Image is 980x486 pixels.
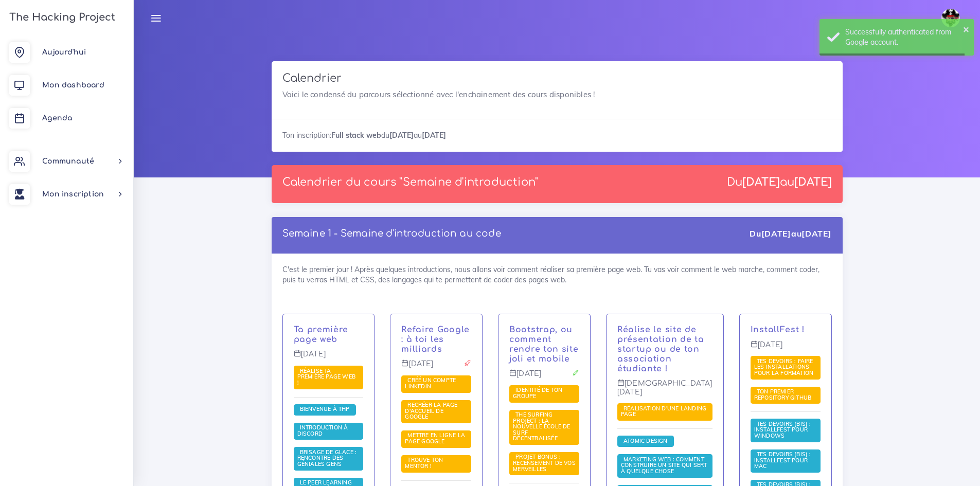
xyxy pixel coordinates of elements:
[42,157,94,165] span: Communauté
[751,449,821,473] span: Il est temps de faire toutes les installations nécéssaire au bon déroulement de ta formation chez...
[401,375,471,393] span: Dans ce projet, tu vas mettre en place un compte LinkedIn et le préparer pour ta future vie.
[751,340,821,357] p: [DATE]
[401,325,471,354] p: C'est l'heure de ton premier véritable projet ! Tu vas recréer la très célèbre page d'accueil de ...
[401,455,471,473] span: Nous allons te demander de trouver la personne qui va t'aider à faire la formation dans les meill...
[405,431,465,445] span: Mettre en ligne la page Google
[6,12,115,23] h3: The Hacking Project
[282,228,501,239] a: Semaine 1 - Semaine d'introduction au code
[513,386,562,400] span: Identité de ton groupe
[617,454,712,477] span: Marketing web : comment construire un site qui sert à quelque chose
[297,424,348,437] span: Introduction à Discord
[513,387,562,400] a: Identité de ton groupe
[422,131,446,140] strong: [DATE]
[621,405,706,418] span: Réalisation d'une landing page
[621,456,707,475] span: Marketing web : comment construire un site qui sert à quelque chose
[751,325,821,335] p: Journée InstallFest - Git & Github
[282,72,832,85] h3: Calendrier
[761,228,791,239] strong: [DATE]
[42,114,72,122] span: Agenda
[727,176,832,189] div: Du au
[621,405,706,419] a: Réalisation d'une landing page
[282,176,539,189] p: Calendrier du cours "Semaine d'introduction"
[405,456,443,470] span: Trouve ton mentor !
[297,367,356,386] a: Réalise ta première page web !
[617,403,712,421] span: Le projet de toute une semaine ! Tu vas réaliser la page de présentation d'une organisation de to...
[794,176,832,188] strong: [DATE]
[294,325,349,344] a: Ta première page web
[464,359,471,367] i: Projet à rendre ce jour-là
[294,404,356,416] span: Salut à toi et bienvenue à The Hacking Project. Que tu sois avec nous pour 3 semaines, 12 semaine...
[42,48,86,56] span: Aujourd'hui
[297,424,348,438] a: Introduction à Discord
[617,436,674,447] span: Tu vas voir comment penser composants quand tu fais des pages web.
[750,228,831,240] div: Du au
[941,9,960,27] img: avatar
[509,385,579,403] span: Nous allons te demander d'imaginer l'univers autour de ton groupe de travail.
[272,119,843,151] div: Ton inscription: du au
[294,350,364,366] p: [DATE]
[513,453,576,472] span: PROJET BONUS : recensement de vos merveilles
[405,432,465,445] a: Mettre en ligne la page Google
[754,420,811,439] span: Tes devoirs (bis) : Installfest pour Windows
[509,325,579,364] p: Après avoir vu comment faire ses première pages, nous allons te montrer Bootstrap, un puissant fr...
[42,190,104,198] span: Mon inscription
[282,88,832,101] p: Voici le condensé du parcours sélectionné avec l'enchainement des cours disponibles !
[513,454,576,473] a: PROJET BONUS : recensement de vos merveilles
[754,358,816,377] a: Tes devoirs : faire les installations pour la formation
[42,81,104,89] span: Mon dashboard
[754,451,811,470] a: Tes devoirs (bis) : Installfest pour MAC
[509,325,579,363] a: Bootstrap, ou comment rendre ton site joli et mobile
[572,369,579,376] i: Corrections cette journée là
[845,27,966,48] div: Successfully authenticated from Google account.
[754,421,811,440] a: Tes devoirs (bis) : Installfest pour Windows
[401,430,471,448] span: Utilise tout ce que tu as vu jusqu'à présent pour faire profiter à la terre entière de ton super ...
[294,325,364,345] p: C'est le premier jour ! Après quelques introductions, nous allons voir comment réaliser sa premiè...
[621,437,670,444] a: Atomic Design
[405,376,456,390] span: Créé un compte LinkedIn
[294,447,364,470] span: THP est avant tout un aventure humaine avec des rencontres. Avant de commencer nous allons te dem...
[617,325,704,373] a: Réalise le site de présentation de ta startup ou de ton association étudiante !
[405,401,457,420] span: Recréer la page d'accueil de Google
[401,359,471,376] p: [DATE]
[751,325,805,334] a: InstallFest !
[754,388,814,402] a: Ton premier repository GitHub
[297,449,357,468] a: Brisage de glace : rencontre des géniales gens
[509,452,579,475] span: Ce projet vise à souder la communauté en faisant profiter au plus grand nombre de vos projets.
[509,369,579,386] p: [DATE]
[754,451,811,470] span: Tes devoirs (bis) : Installfest pour MAC
[331,131,381,140] strong: Full stack web
[742,176,780,188] strong: [DATE]
[297,448,357,467] span: Brisage de glace : rencontre des géniales gens
[513,411,571,442] span: The Surfing Project : la nouvelle école de surf décentralisée
[621,456,707,475] a: Marketing web : comment construire un site qui sert à quelque chose
[297,405,352,412] span: Bienvenue à THP
[401,325,470,354] a: Refaire Google : à toi les milliards
[294,423,364,440] span: Pour cette session, nous allons utiliser Discord, un puissant outil de gestion de communauté. Nou...
[389,131,414,140] strong: [DATE]
[751,387,821,404] span: Pour ce projet, nous allons te proposer d'utiliser ton nouveau terminal afin de faire marcher Git...
[509,410,579,445] span: Tu vas devoir refaire la page d'accueil de The Surfing Project, une école de code décentralisée. ...
[297,406,352,413] a: Bienvenue à THP
[963,24,969,34] button: ×
[405,457,443,470] a: Trouve ton mentor !
[751,419,821,442] span: Nous allons te montrer comment mettre en place WSL 2 sur ton ordinateur Windows 10. Ne le fait pa...
[751,356,821,379] span: Nous allons te donner des devoirs pour le weekend : faire en sorte que ton ordinateur soit prêt p...
[617,379,712,404] p: [DEMOGRAPHIC_DATA][DATE]
[294,366,364,389] span: Dans ce projet, nous te demanderons de coder ta première page web. Ce sera l'occasion d'appliquer...
[754,357,816,376] span: Tes devoirs : faire les installations pour la formation
[405,377,456,390] a: Créé un compte LinkedIn
[405,402,457,421] a: Recréer la page d'accueil de Google
[617,325,712,373] p: Et voilà ! Nous te donnerons les astuces marketing pour bien savoir vendre un concept ou une idée...
[401,400,471,423] span: L'intitulé du projet est simple, mais le projet sera plus dur qu'il n'y parait.
[513,411,571,442] a: The Surfing Project : la nouvelle école de surf décentralisée
[801,228,831,239] strong: [DATE]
